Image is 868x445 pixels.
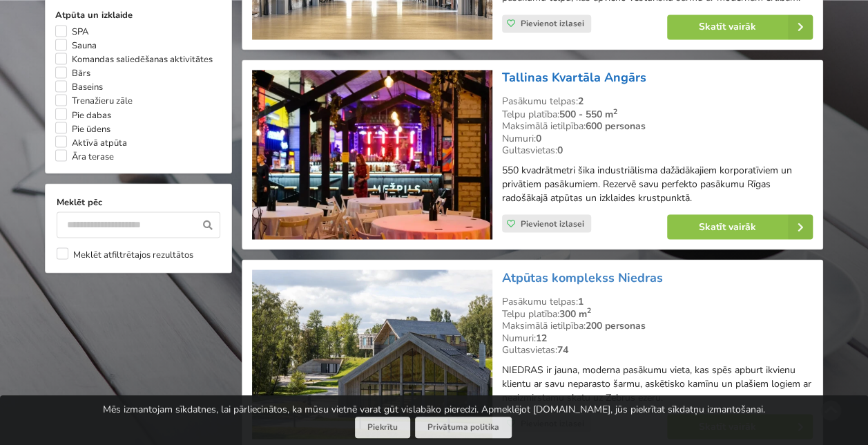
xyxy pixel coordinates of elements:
label: Pie dabas [55,108,111,122]
a: Skatīt vairāk [667,214,813,239]
label: Baseins [55,80,103,94]
label: Meklēt atfiltrētajos rezultātos [57,247,193,261]
div: Telpu platība: [502,307,813,320]
label: Sauna [55,39,97,53]
sup: 2 [613,106,617,116]
span: Pievienot izlasei [521,218,584,229]
a: Atpūtas komplekss Niedras [502,269,663,285]
strong: 300 m [559,307,591,320]
a: Skatīt vairāk [667,15,813,39]
label: Pie ūdens [55,122,110,135]
strong: 600 personas [586,119,646,132]
strong: 74 [557,343,568,356]
label: SPA [55,25,88,39]
strong: 2 [578,95,584,108]
div: Gultasvietas: [502,343,813,356]
strong: 0 [557,143,563,156]
div: Maksimālā ietilpība: [502,120,813,132]
div: Pasākumu telpas: [502,295,813,307]
span: Pievienot izlasei [521,18,584,29]
img: Neierastas vietas | Rīga | Tallinas Kvartāla Angārs [252,70,492,239]
a: Privātuma politika [415,417,512,438]
label: Āra terase [55,149,114,163]
a: Tallinas Kvartāla Angārs [502,69,646,86]
button: Piekrītu [355,417,410,438]
p: 550 kvadrātmetri šika industriālisma dažādākajiem korporatīviem un privātiem pasākumiem. Rezervē ... [502,163,813,205]
strong: 200 personas [586,319,646,332]
label: Atpūta un izklaide [55,8,222,22]
p: NIEDRAS ir jauna, moderna pasākumu vieta, kas spēs apburt ikvienu klientu ar savu neparasto šarmu... [502,363,813,404]
label: Komandas saliedēšanas aktivitātes [55,53,213,66]
label: Meklēt pēc [57,195,220,209]
img: Viesu nams | Dobeles novads | Atpūtas komplekss Niedras [252,269,492,439]
label: Trenažieru zāle [55,94,133,108]
div: Numuri: [502,332,813,344]
strong: 500 - 550 m [559,107,617,120]
label: Aktīvā atpūta [55,135,127,149]
div: Telpu platība: [502,108,813,120]
strong: 12 [536,331,547,344]
label: Bārs [55,66,90,80]
div: Numuri: [502,132,813,144]
sup: 2 [587,305,591,315]
strong: 1 [578,294,584,307]
div: Maksimālā ietilpība: [502,319,813,332]
div: Gultasvietas: [502,144,813,156]
strong: 0 [536,131,541,144]
div: Pasākumu telpas: [502,95,813,108]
